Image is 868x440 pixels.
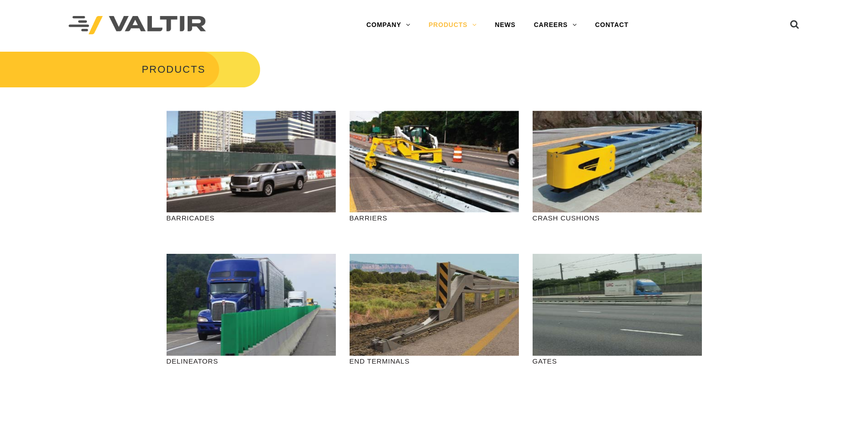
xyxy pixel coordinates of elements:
[533,356,702,366] p: GATES
[486,16,525,34] a: NEWS
[420,16,486,34] a: PRODUCTS
[350,356,519,366] p: END TERMINALS
[525,16,586,34] a: CAREERS
[167,213,336,223] p: BARRICADES
[69,16,206,35] img: Valtir
[357,16,420,34] a: COMPANY
[167,356,336,366] p: DELINEATORS
[533,213,702,223] p: CRASH CUSHIONS
[350,213,519,223] p: BARRIERS
[586,16,638,34] a: CONTACT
